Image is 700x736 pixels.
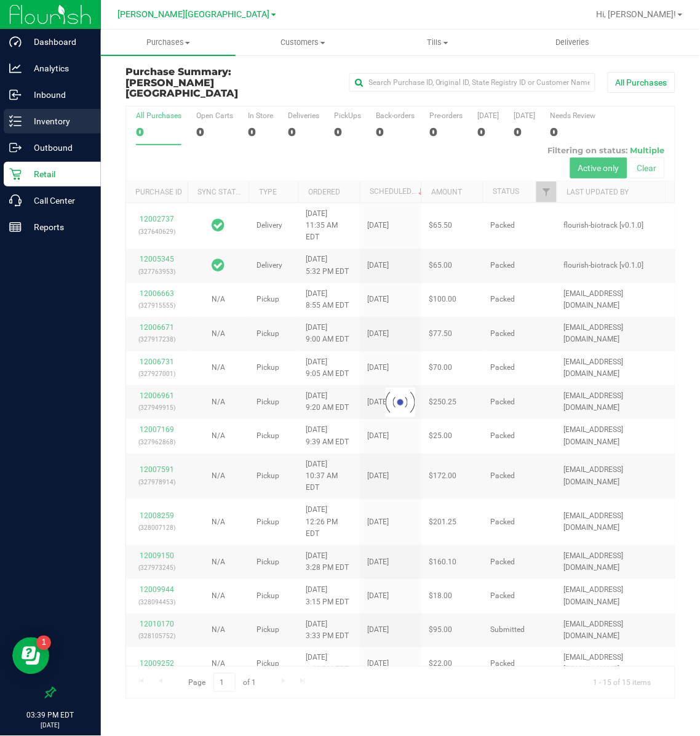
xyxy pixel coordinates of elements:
[22,167,95,182] p: Retail
[9,36,22,48] inline-svg: Dashboard
[12,638,49,674] iframe: Resource center
[101,30,236,55] a: Purchases
[9,62,22,74] inline-svg: Analytics
[370,30,505,55] a: Tills
[22,61,95,76] p: Analytics
[36,636,51,650] iframe: Resource center unread badge
[118,9,270,20] span: [PERSON_NAME][GEOGRAPHIC_DATA]
[539,37,606,48] span: Deliveries
[125,77,238,100] span: [PERSON_NAME][GEOGRAPHIC_DATA]
[236,30,370,55] a: Customers
[22,220,95,234] p: Reports
[9,194,22,207] inline-svg: Call Center
[9,115,22,127] inline-svg: Inventory
[371,37,504,48] span: Tills
[236,37,370,48] span: Customers
[101,37,236,48] span: Purchases
[44,687,57,699] label: Pin the sidebar to full width on large screens
[9,142,22,154] inline-svg: Outbound
[6,710,95,721] p: 03:39 PM EDT
[9,168,22,180] inline-svg: Retail
[597,9,677,19] span: Hi, [PERSON_NAME]!
[22,193,95,208] p: Call Center
[608,72,675,93] button: All Purchases
[6,721,95,730] p: [DATE]
[22,34,95,49] p: Dashboard
[9,89,22,101] inline-svg: Inbound
[125,66,309,99] h3: Purchase Summary:
[349,73,595,92] input: Search Purchase ID, Original ID, State Registry ID or Customer Name...
[22,87,95,102] p: Inbound
[505,30,640,55] a: Deliveries
[22,140,95,155] p: Outbound
[22,114,95,129] p: Inventory
[9,221,22,233] inline-svg: Reports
